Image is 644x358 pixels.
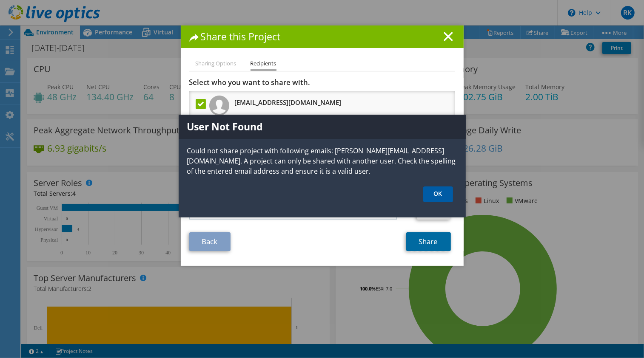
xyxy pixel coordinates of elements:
[179,115,466,139] h1: User Not Found
[406,232,451,251] a: Share
[179,146,466,176] p: Could not share project with following emails: [PERSON_NAME][EMAIL_ADDRESS][DOMAIN_NAME]. A proje...
[189,32,455,42] h1: Share this Project
[189,232,231,251] a: Back
[189,78,455,87] h3: Select who you want to share with.
[235,96,342,109] h3: [EMAIL_ADDRESS][DOMAIN_NAME]
[423,186,453,202] a: OK
[251,59,276,71] li: Recipients
[196,59,237,69] li: Sharing Options
[209,96,229,116] img: user.png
